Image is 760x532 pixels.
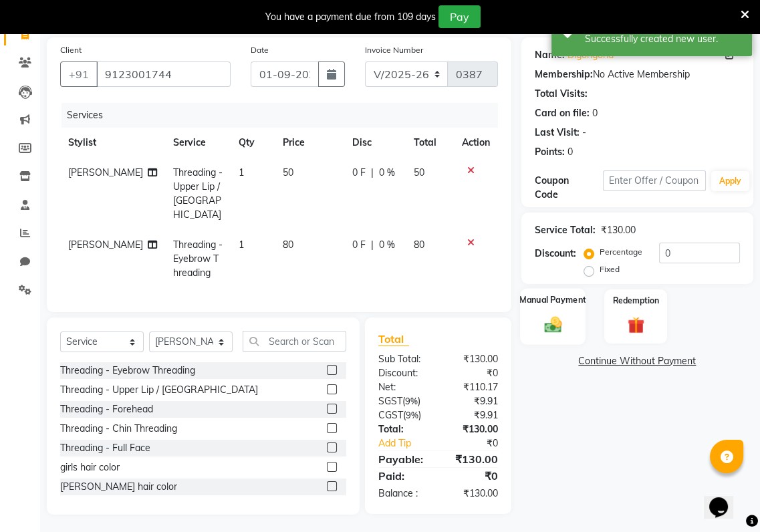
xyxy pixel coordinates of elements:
[96,61,231,87] input: Search by Name/Mobile/Email/Code
[711,171,749,191] button: Apply
[60,422,177,436] div: Threading - Chin Threading
[60,460,120,475] div: girls hair color
[535,126,580,140] div: Last Visit:
[438,380,507,394] div: ₹110.17
[535,247,576,261] div: Discount:
[251,44,269,56] label: Date
[368,487,438,501] div: Balance :
[68,166,143,178] span: [PERSON_NAME]
[450,436,508,450] div: ₹0
[60,480,177,494] div: [PERSON_NAME] hair color
[535,48,565,62] div: Name:
[368,422,438,436] div: Total:
[454,128,498,158] th: Action
[60,402,153,416] div: Threading - Forehead
[622,315,650,336] img: _gift.svg
[600,246,642,258] label: Percentage
[535,68,740,82] div: No Active Membership
[613,295,659,307] label: Redemption
[365,44,423,56] label: Invoice Number
[60,61,98,87] button: +91
[68,239,143,251] span: [PERSON_NAME]
[535,145,565,159] div: Points:
[274,128,344,158] th: Price
[438,408,507,422] div: ₹9.91
[592,106,598,120] div: 0
[438,468,507,484] div: ₹0
[352,238,366,252] span: 0 F
[378,395,402,407] span: SGST
[438,451,507,467] div: ₹130.00
[535,87,588,101] div: Total Visits:
[368,380,438,394] div: Net:
[519,293,586,306] label: Manual Payment
[368,436,450,450] a: Add Tip
[173,166,223,221] span: Threading - Upper Lip / [GEOGRAPHIC_DATA]
[438,487,507,501] div: ₹130.00
[414,239,424,251] span: 80
[379,166,395,180] span: 0 %
[585,32,742,46] div: Successfully created new user.
[265,10,436,24] div: You have a payment due from 109 days
[438,366,507,380] div: ₹0
[352,166,366,180] span: 0 F
[378,409,403,421] span: CGST
[239,239,244,251] span: 1
[406,128,454,158] th: Total
[378,332,409,346] span: Total
[438,422,507,436] div: ₹130.00
[60,441,150,455] div: Threading - Full Face
[368,451,438,467] div: Payable:
[414,166,424,178] span: 50
[165,128,231,158] th: Service
[173,239,223,279] span: Threading - Eyebrow Threading
[603,170,706,191] input: Enter Offer / Coupon Code
[368,468,438,484] div: Paid:
[567,145,573,159] div: 0
[368,352,438,366] div: Sub Total:
[704,479,747,519] iframe: chat widget
[368,408,438,422] div: ( )
[535,68,593,82] div: Membership:
[231,128,274,158] th: Qty
[535,223,596,237] div: Service Total:
[438,352,507,366] div: ₹130.00
[438,5,481,28] button: Pay
[535,174,603,202] div: Coupon Code
[371,166,374,180] span: |
[524,354,751,368] a: Continue Without Payment
[539,314,567,334] img: _cash.svg
[379,238,395,252] span: 0 %
[60,44,82,56] label: Client
[60,364,195,378] div: Threading - Eyebrow Threading
[61,103,508,128] div: Services
[600,263,620,275] label: Fixed
[282,239,293,251] span: 80
[282,166,293,178] span: 50
[582,126,586,140] div: -
[60,383,258,397] div: Threading - Upper Lip / [GEOGRAPHIC_DATA]
[438,394,507,408] div: ₹9.91
[243,331,346,352] input: Search or Scan
[406,410,418,420] span: 9%
[60,128,165,158] th: Stylist
[368,366,438,380] div: Discount:
[371,238,374,252] span: |
[601,223,636,237] div: ₹130.00
[405,396,418,406] span: 9%
[368,394,438,408] div: ( )
[535,106,590,120] div: Card on file:
[239,166,244,178] span: 1
[344,128,406,158] th: Disc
